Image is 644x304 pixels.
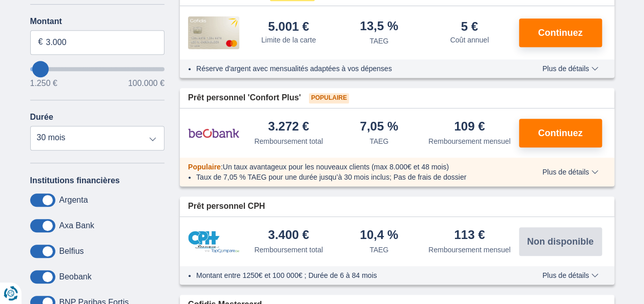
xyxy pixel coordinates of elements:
span: Plus de détails [542,168,598,176]
span: Non disponible [527,237,594,246]
li: Montant entre 1250€ et 100 000€ ; Durée de 6 à 84 mois [196,270,512,280]
div: 3.400 € [268,229,309,243]
button: Plus de détails [534,271,606,279]
span: Plus de détails [542,65,598,72]
button: Plus de détails [534,168,606,176]
span: Prêt personnel CPH [188,201,265,212]
div: Remboursement total [254,136,323,146]
div: Coût annuel [450,35,489,45]
span: Un taux avantageux pour les nouveaux clients (max 8.000€ et 48 mois) [223,163,449,171]
label: Belfius [59,247,84,256]
label: Durée [30,113,53,122]
button: Non disponible [519,227,602,256]
div: TAEG [369,136,388,146]
div: Remboursement total [254,245,323,255]
div: : [180,162,521,172]
button: Plus de détails [534,64,606,73]
span: Prêt personnel 'Confort Plus' [188,92,301,104]
input: wantToBorrow [30,67,165,71]
span: Populaire [309,93,349,103]
div: 7,05 % [360,120,398,134]
span: Plus de détails [542,272,598,279]
span: Populaire [188,163,221,171]
div: 5.001 € [268,20,309,33]
label: Argenta [59,196,88,205]
div: Limite de la carte [261,35,316,45]
img: pret personnel Cofidis CC [188,16,239,49]
button: Continuez [519,119,602,147]
div: 10,4 % [360,229,398,243]
div: 109 € [454,120,485,134]
div: 13,5 % [360,20,398,34]
label: Montant [30,17,165,26]
div: 113 € [454,229,485,243]
label: Institutions financières [30,176,120,185]
span: Continuez [538,128,583,138]
li: Taux de 7,05 % TAEG pour une durée jusqu’à 30 mois inclus; Pas de frais de dossier [196,172,512,182]
button: Continuez [519,18,602,47]
li: Réserve d'argent avec mensualités adaptées à vos dépenses [196,63,512,74]
div: TAEG [369,36,388,46]
img: pret personnel CPH Banque [188,231,239,253]
img: pret personnel Beobank [188,120,239,146]
div: Remboursement mensuel [428,245,510,255]
span: 1.250 € [30,79,57,88]
div: Remboursement mensuel [428,136,510,146]
label: Beobank [59,272,92,281]
span: Continuez [538,28,583,37]
div: 5 € [461,20,478,33]
div: TAEG [369,245,388,255]
span: 100.000 € [128,79,164,88]
label: Axa Bank [59,221,94,230]
span: € [38,36,43,48]
div: 3.272 € [268,120,309,134]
